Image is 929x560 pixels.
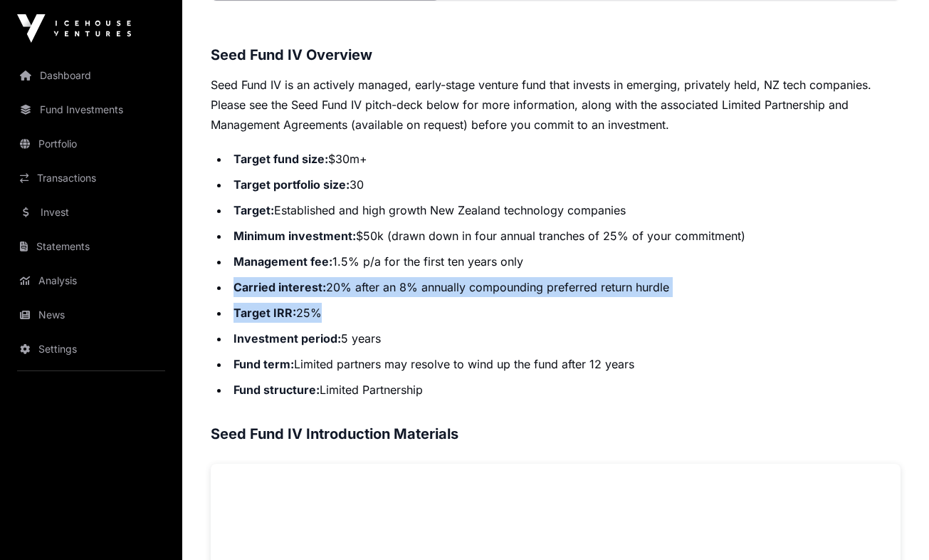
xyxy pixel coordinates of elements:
strong: Management fee: [233,254,332,269]
a: News [11,299,171,331]
a: Analysis [11,265,171,296]
li: 30 [229,175,901,195]
img: Icehouse Ventures Logo [17,14,131,43]
li: Limited Partnership [229,380,901,400]
strong: Target portfolio size: [233,177,350,192]
a: Dashboard [11,60,171,91]
li: Limited partners may resolve to wind up the fund after 12 years [229,354,901,374]
a: Settings [11,333,171,365]
a: Portfolio [11,128,171,160]
li: 1.5% p/a for the first ten years only [229,252,901,271]
strong: Carried interest: [233,280,326,294]
strong: Target fund size: [233,152,328,166]
strong: Minimum investment: [233,229,356,243]
li: $50k (drawn down in four annual tranches of 25% of your commitment) [229,226,901,246]
li: Established and high growth New Zealand technology companies [229,200,901,220]
p: Seed Fund IV is an actively managed, early-stage venture fund that invests in emerging, privately... [211,75,901,135]
a: Fund Investments [11,94,171,125]
li: 20% after an 8% annually compounding preferred return hurdle [229,277,901,297]
li: $30m+ [229,149,901,169]
h3: Seed Fund IV Overview [211,43,901,66]
a: Invest [11,197,171,228]
strong: Fund structure: [233,383,320,397]
li: 25% [229,303,901,323]
strong: Target IRR: [233,306,296,320]
iframe: Chat Widget [858,492,929,560]
strong: Target: [233,203,274,217]
a: Statements [11,231,171,262]
strong: Fund term: [233,357,294,371]
strong: Investment period: [233,331,341,346]
h3: Seed Fund IV Introduction Materials [211,422,901,445]
li: 5 years [229,328,901,348]
a: Transactions [11,162,171,194]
